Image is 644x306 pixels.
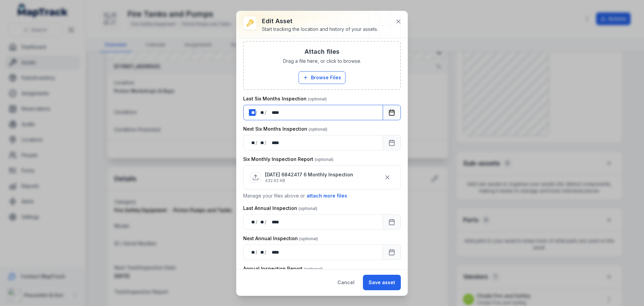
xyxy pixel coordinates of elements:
[265,139,267,146] div: /
[262,26,378,33] div: Start tracking the location and history of your assets.
[249,219,256,225] div: day,
[256,249,258,256] div: /
[256,219,258,225] div: /
[265,249,267,256] div: /
[262,16,378,26] h3: Edit asset
[299,71,345,84] button: Browse Files
[243,265,323,272] label: Annual Inspection Report
[249,109,256,116] div: day,
[256,139,258,146] div: /
[265,178,353,183] p: 432.62 KB
[267,139,280,146] div: year,
[267,109,280,116] div: year,
[306,192,347,200] button: attach more files
[265,171,353,178] p: [DATE] 6842417 6 Monthly Inspection
[243,95,327,102] label: Last Six Months Inspection
[249,249,256,256] div: day,
[383,245,401,260] button: Calendar
[332,275,360,290] button: Cancel
[383,214,401,230] button: Calendar
[243,205,317,212] label: Last Annual Inspection
[243,156,333,163] label: Six Monthly Inspection Report
[256,109,258,116] div: /
[243,235,318,242] label: Next Annual Inspection
[258,249,265,256] div: month,
[243,192,401,200] p: Manage your files above or
[383,105,401,120] button: Calendar
[258,139,265,146] div: month,
[363,275,401,290] button: Save asset
[249,139,256,146] div: day,
[258,219,265,225] div: month,
[265,109,267,116] div: /
[267,249,280,256] div: year,
[258,109,265,116] div: month,
[283,58,361,64] span: Drag a file here, or click to browse.
[305,47,339,56] h3: Attach files
[265,219,267,225] div: /
[383,135,401,150] button: Calendar
[267,219,280,225] div: year,
[243,126,327,132] label: Next Six Months Inspection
